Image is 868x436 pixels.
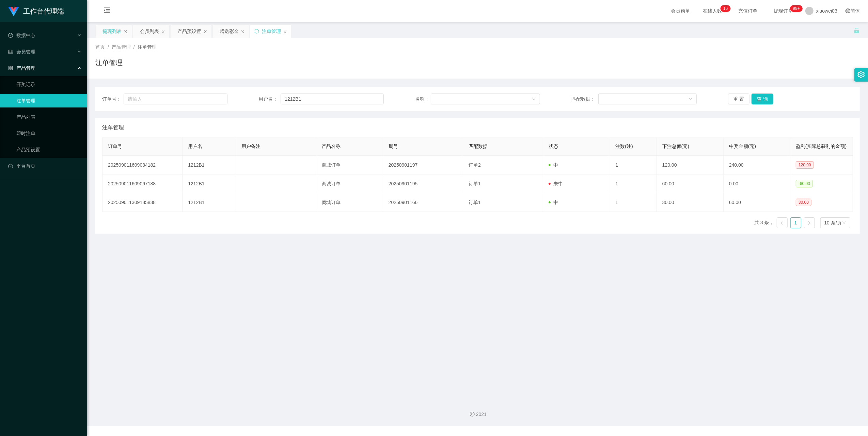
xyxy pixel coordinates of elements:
p: 1 [723,5,726,12]
div: 10 条/页 [824,218,842,228]
a: 图标: dashboard平台首页 [8,159,82,173]
span: 用户备注 [241,144,261,149]
td: 1212B1 [183,156,236,174]
span: 订单2 [469,162,481,168]
i: 图标: down [689,97,693,102]
li: 上一页 [777,217,788,228]
a: 即时注单 [16,127,82,140]
td: 20250901195 [383,174,463,193]
span: / [133,44,135,50]
td: 60.00 [724,193,790,212]
sup: 16 [721,5,730,12]
div: 产品预设置 [177,25,201,38]
td: 202509011309185838 [102,193,183,212]
td: 202509011609067188 [102,174,183,193]
i: 图标: table [8,49,13,54]
span: 注数(注) [616,144,633,149]
div: 会员列表 [140,25,159,38]
span: 会员管理 [8,49,35,54]
button: 重 置 [728,94,750,104]
td: 30.00 [657,193,724,212]
div: 2021 [93,411,863,418]
span: 状态 [549,144,558,149]
i: 图标: close [124,30,128,34]
span: 在线人数 [700,9,726,13]
td: 20250901166 [383,193,463,212]
td: 1 [610,156,657,174]
div: 赠送彩金 [220,25,239,38]
span: 匹配数据： [571,96,598,103]
span: 首页 [95,44,105,50]
li: 1 [790,217,801,228]
span: 匹配数据 [469,144,488,149]
i: 图标: global [846,9,850,13]
sup: 1050 [790,5,803,12]
td: 1212B1 [183,174,236,193]
td: 1 [610,193,657,212]
span: 注单管理 [102,123,124,132]
td: 20250901197 [383,156,463,174]
p: 6 [726,5,728,12]
i: 图标: close [203,30,207,34]
span: 订单号： [102,96,124,103]
span: 名称： [415,96,431,103]
i: 图标: left [780,221,784,225]
i: 图标: copyright [470,412,475,417]
span: 产品名称 [322,144,341,149]
span: 充值订单 [735,9,761,13]
img: logo.9652507e.png [8,7,19,16]
td: 商城订单 [316,156,383,174]
a: 工作台代理端 [8,8,64,14]
span: 用户名： [258,96,281,103]
i: 图标: down [532,97,536,102]
a: 1 [791,218,801,228]
span: 订单1 [469,181,481,186]
span: 未中 [549,181,563,186]
span: 产品管理 [8,65,35,71]
i: 图标: sync [254,29,259,34]
span: 120.00 [796,161,814,169]
span: 订单1 [469,200,481,205]
li: 下一页 [804,217,815,228]
h1: 注单管理 [95,57,123,68]
i: 图标: unlock [854,28,860,34]
li: 共 3 条， [754,217,774,228]
span: 用户名 [188,144,202,149]
i: 图标: right [807,221,811,225]
span: 数据中心 [8,33,35,38]
span: 中 [549,162,558,168]
td: 240.00 [724,156,790,174]
td: 202509011609034182 [102,156,183,174]
button: 查 询 [752,94,773,104]
span: / [108,44,109,50]
span: 产品管理 [112,44,131,50]
span: 期号 [389,144,398,149]
input: 请输入 [124,94,227,104]
span: 中 [549,200,558,205]
i: 图标: setting [857,71,865,78]
td: 120.00 [657,156,724,174]
a: 注单管理 [16,94,82,107]
td: 60.00 [657,174,724,193]
td: 商城订单 [316,174,383,193]
td: 1 [610,174,657,193]
span: -60.00 [796,180,813,187]
span: 盈利(实际总获利的金额) [796,144,847,149]
div: 注单管理 [262,25,281,38]
a: 开奖记录 [16,78,82,91]
h1: 工作台代理端 [23,0,64,22]
a: 产品预设置 [16,143,82,156]
span: 中奖金额(元) [729,144,756,149]
i: 图标: close [283,30,287,34]
i: 图标: down [842,221,846,225]
td: 1212B1 [183,193,236,212]
input: 请输入 [281,94,384,104]
i: 图标: menu-fold [95,0,119,22]
span: 注单管理 [138,44,157,50]
i: 图标: close [161,30,165,34]
span: 提现订单 [771,9,796,13]
span: 30.00 [796,199,811,206]
i: 图标: close [241,30,245,34]
div: 提现列表 [102,25,122,38]
i: 图标: check-circle-o [8,33,13,38]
